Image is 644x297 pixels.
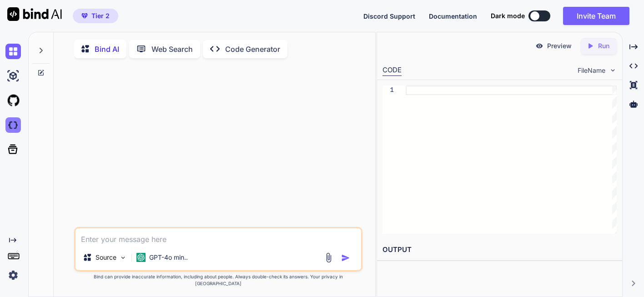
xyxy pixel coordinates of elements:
img: settings [5,267,21,283]
p: Preview [547,41,572,50]
p: Run [598,41,609,50]
div: CODE [382,65,402,76]
span: Documentation [429,12,477,20]
span: Dark mode [491,11,525,20]
span: Tier 2 [91,11,110,20]
p: Code Generator [225,44,280,55]
p: Source [96,253,116,262]
button: Discord Support [363,11,415,21]
button: Invite Team [563,7,629,25]
p: GPT-4o min.. [149,253,188,262]
button: Documentation [429,11,477,21]
img: darkCloudIdeIcon [5,117,21,133]
img: preview [535,42,543,50]
img: Pick Models [119,254,127,262]
img: attachment [323,252,334,263]
p: Bind can provide inaccurate information, including about people. Always double-check its answers.... [74,273,362,287]
p: Bind AI [95,44,119,55]
h2: OUTPUT [377,239,623,261]
button: premiumTier 2 [73,9,118,23]
img: ai-studio [5,68,21,84]
img: GPT-4o mini [136,253,146,262]
img: icon [341,253,350,262]
img: premium [81,13,88,19]
div: 1 [382,86,394,95]
img: Bind AI [7,7,62,21]
span: FileName [578,66,605,75]
img: chevron down [609,66,617,74]
img: githubLight [5,93,21,108]
span: Discord Support [363,12,415,20]
img: chat [5,44,21,59]
p: Web Search [151,44,193,55]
